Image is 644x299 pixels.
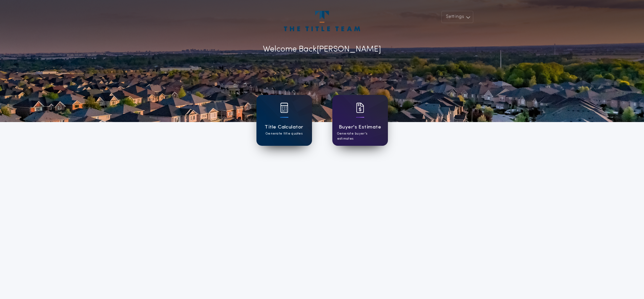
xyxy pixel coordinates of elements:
img: card icon [356,103,364,113]
h1: Title Calculator [265,123,303,131]
img: account-logo [284,11,360,31]
p: Generate title quotes [266,131,303,136]
button: Settings [441,11,473,23]
h1: Buyer's Estimate [339,123,381,131]
a: card iconTitle CalculatorGenerate title quotes [256,95,312,146]
p: Generate buyer's estimates [337,131,383,141]
a: card iconBuyer's EstimateGenerate buyer's estimates [332,95,388,146]
p: Welcome Back [PERSON_NAME] [263,43,381,56]
img: card icon [280,103,288,113]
